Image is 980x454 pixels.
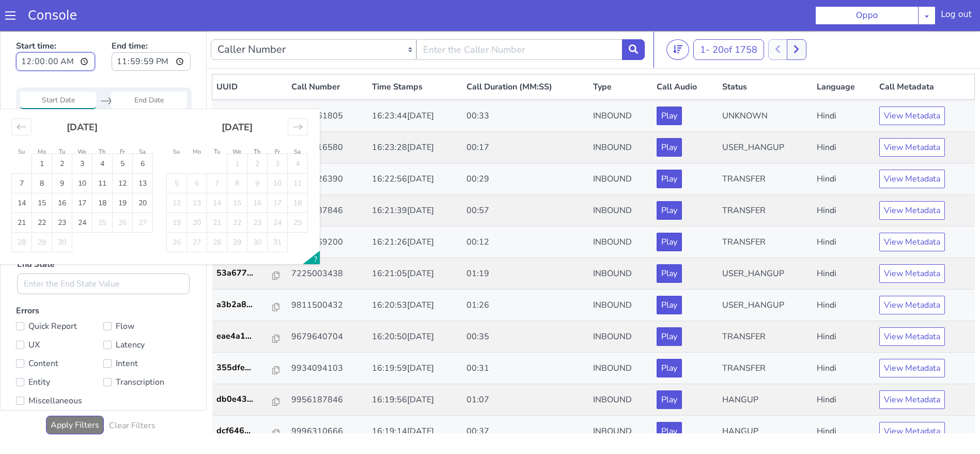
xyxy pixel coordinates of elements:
[813,353,875,385] td: Hindi
[368,322,462,353] td: 16:19:59[DATE]
[712,12,757,25] span: 20 of 1758
[72,123,92,143] td: Choose Wednesday, September 3, 2025 as your check-in date. It’s available.
[589,164,652,195] td: INBOUND
[92,162,113,182] td: Choose Thursday, September 18, 2025 as your check-in date. It’s available.
[247,143,268,162] td: Not available. Thursday, October 9, 2025
[718,259,813,290] td: USER_HANGUP
[879,107,945,126] button: View Metadata
[112,21,191,40] input: End time:
[657,328,682,346] button: Play
[167,143,187,162] td: Not available. Sunday, October 5, 2025
[718,164,813,195] td: TRANSFER
[212,43,287,69] th: UUID
[718,69,813,101] td: UNKNOWN
[657,359,682,378] button: Play
[879,328,945,346] button: View Metadata
[216,267,283,280] a: a3b2a8...
[368,101,462,132] td: 16:23:28[DATE]
[216,362,283,374] a: db0e43...
[657,202,682,220] button: Play
[657,391,682,410] button: Play
[268,162,288,182] td: Not available. Friday, October 17, 2025
[187,143,207,162] td: Not available. Monday, October 6, 2025
[103,344,191,358] label: Transcription
[287,164,368,195] td: 9956187846
[216,330,283,343] a: 355dfe...
[17,243,190,263] input: Enter the End State Value
[287,385,368,416] td: 9996310666
[693,8,764,29] button: 1- 20of 1758
[133,123,153,143] td: Choose Saturday, September 6, 2025 as your check-in date. It’s available.
[813,164,875,195] td: Hindi
[303,220,320,233] button: Open the keyboard shortcuts panel.
[287,69,368,101] td: 7500061805
[16,6,95,43] label: Start time:
[879,170,945,189] button: View Metadata
[193,117,201,125] small: Mo
[254,117,260,125] small: Th
[589,322,652,353] td: INBOUND
[287,195,368,227] td: 8868969200
[15,8,89,23] a: Console
[287,259,368,290] td: 9811500432
[216,330,273,343] p: 355dfe...
[368,259,462,290] td: 16:20:53[DATE]
[216,394,283,406] a: dcf646...
[32,123,52,143] td: Choose Monday, September 1, 2025 as your check-in date. It’s available.
[222,90,253,102] strong: [DATE]
[589,353,652,385] td: INBOUND
[879,233,945,252] button: View Metadata
[16,344,103,358] label: Entity
[67,90,98,102] strong: [DATE]
[216,299,273,311] p: eae4a1...
[32,202,52,221] td: Not available. Monday, September 29, 2025
[462,164,589,195] td: 00:57
[589,43,652,69] th: Type
[52,162,72,182] td: Choose Tuesday, September 16, 2025 as your check-in date. It’s available.
[268,123,288,143] td: Not available. Friday, October 3, 2025
[216,394,273,406] p: dcf646...
[12,162,32,182] td: Choose Sunday, September 14, 2025 as your check-in date. It’s available.
[16,274,191,379] label: Errors
[32,143,52,162] td: Choose Monday, September 8, 2025 as your check-in date. It’s available.
[103,307,191,321] label: Latency
[227,182,247,202] td: Not available. Wednesday, October 22, 2025
[268,202,288,221] td: Not available. Friday, October 31, 2025
[187,202,207,221] td: Not available. Monday, October 27, 2025
[718,132,813,164] td: TRANSFER
[247,182,268,202] td: Not available. Thursday, October 23, 2025
[247,162,268,182] td: Not available. Thursday, October 16, 2025
[879,75,945,94] button: View Metadata
[207,143,227,162] td: Not available. Tuesday, October 7, 2025
[32,182,52,202] td: Choose Monday, September 22, 2025 as your check-in date. It’s available.
[652,43,718,69] th: Call Audio
[657,233,682,252] button: Play
[813,195,875,227] td: Hindi
[216,299,283,311] a: eae4a1...
[207,182,227,202] td: Not available. Tuesday, October 21, 2025
[368,132,462,164] td: 16:22:56[DATE]
[368,43,462,69] th: Time Stamps
[52,182,72,202] td: Choose Tuesday, September 23, 2025 as your check-in date. It’s available.
[368,69,462,101] td: 16:23:44[DATE]
[813,101,875,132] td: Hindi
[216,236,283,248] a: 53a677...
[12,143,32,162] td: Choose Sunday, September 7, 2025 as your check-in date. It’s available.
[133,162,153,182] td: Choose Saturday, September 20, 2025 as your check-in date. It’s available.
[287,290,368,322] td: 9679640704
[462,385,589,416] td: 00:37
[120,117,125,125] small: Fr
[287,322,368,353] td: 9934094103
[11,87,32,104] div: Move backward to switch to the previous month.
[20,60,96,78] input: Start Date
[718,101,813,132] td: USER_HANGUP
[368,195,462,227] td: 16:21:26[DATE]
[139,117,146,125] small: Sa
[18,117,25,125] small: Su
[16,288,103,302] label: Quick Report
[879,202,945,220] button: View Metadata
[187,162,207,182] td: Not available. Monday, October 13, 2025
[589,227,652,259] td: INBOUND
[462,101,589,132] td: 00:17
[288,143,308,162] td: Not available. Saturday, October 11, 2025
